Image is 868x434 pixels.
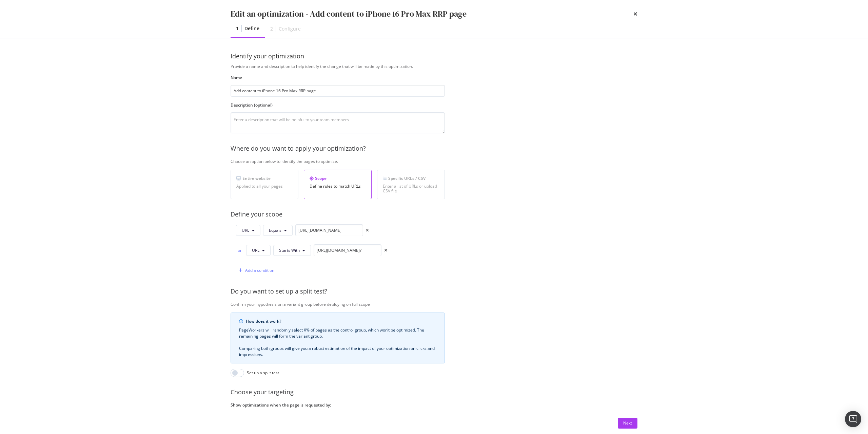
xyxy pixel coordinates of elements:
[366,228,369,232] div: times
[246,318,436,324] div: How does it work?
[633,8,637,20] div: times
[246,245,271,256] button: URL
[623,420,632,426] div: Next
[231,8,467,20] div: Edit an optimization - Add content to iPhone 16 Pro Max RRP page
[231,158,671,164] div: Choose an option below to identify the pages to optimize.
[231,402,445,408] label: Show optimizations when the page is requested by:
[383,175,439,181] div: Specific URLs / CSV
[231,301,671,307] div: Confirm your hypothesis on a variant group before deploying on full scope
[231,85,445,97] input: Enter an optimization name to easily find it back
[618,418,637,429] button: Next
[231,313,445,363] div: info banner
[236,225,260,236] button: URL
[270,25,273,32] div: 2
[263,225,293,236] button: Equals
[252,247,259,253] span: URL
[273,245,311,256] button: Starts With
[383,184,439,193] div: Enter a list of URLs or upload CSV file
[310,175,366,181] div: Scope
[845,411,861,427] div: Open Intercom Messenger
[269,227,281,233] span: Equals
[239,327,436,358] div: PageWorkers will randomly select X% of pages as the control group, which won’t be optimized. The ...
[247,370,279,376] div: Set up a split test
[310,184,366,189] div: Define rules to match URLs
[236,25,239,32] div: 1
[236,265,274,276] button: Add a condition
[231,388,671,397] div: Choose your targeting
[244,25,259,32] div: Define
[231,210,671,219] div: Define your scope
[245,267,274,273] div: Add a condition
[231,102,445,108] label: Description (optional)
[231,287,671,296] div: Do you want to set up a split test?
[236,184,293,189] div: Applied to all your pages
[384,248,387,252] div: times
[236,175,293,181] div: Entire website
[231,63,671,69] div: Provide a name and description to help identify the change that will be made by this optimization.
[236,247,243,253] div: or
[231,144,671,153] div: Where do you want to apply your optimization?
[242,227,249,233] span: URL
[231,75,445,80] label: Name
[231,52,637,61] div: Identify your optimization
[279,247,300,253] span: Starts With
[279,25,301,32] div: Configure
